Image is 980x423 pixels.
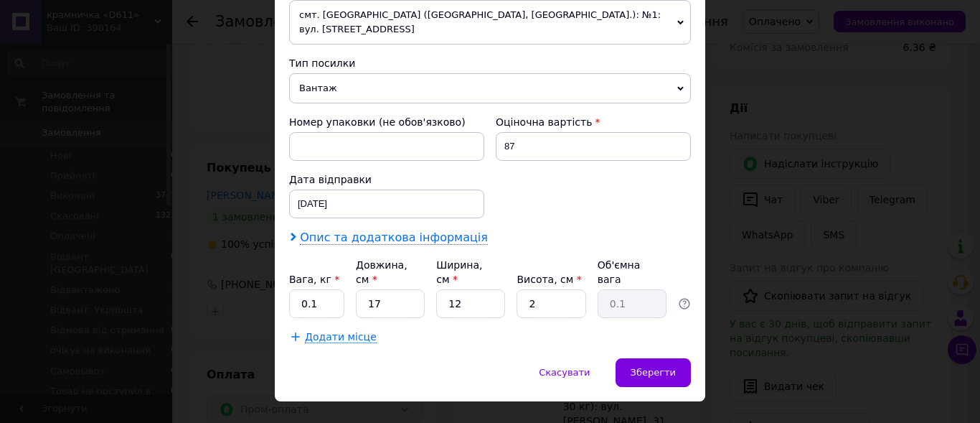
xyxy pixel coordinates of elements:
label: Вага, кг [289,274,339,285]
label: Ширина, см [436,259,482,285]
span: Тип посилки [289,57,355,69]
span: Зберегти [631,367,676,378]
span: Скасувати [539,367,590,378]
span: Додати місце [305,331,377,343]
label: Довжина, см [356,259,407,285]
span: Опис та додаткова інформація [300,231,488,245]
span: Вантаж [289,73,691,103]
div: Дата відправки [289,172,484,187]
label: Висота, см [517,274,581,285]
div: Об'ємна вага [598,258,666,287]
div: Оціночна вартість [496,115,691,129]
div: Номер упаковки (не обов'язково) [289,115,484,129]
